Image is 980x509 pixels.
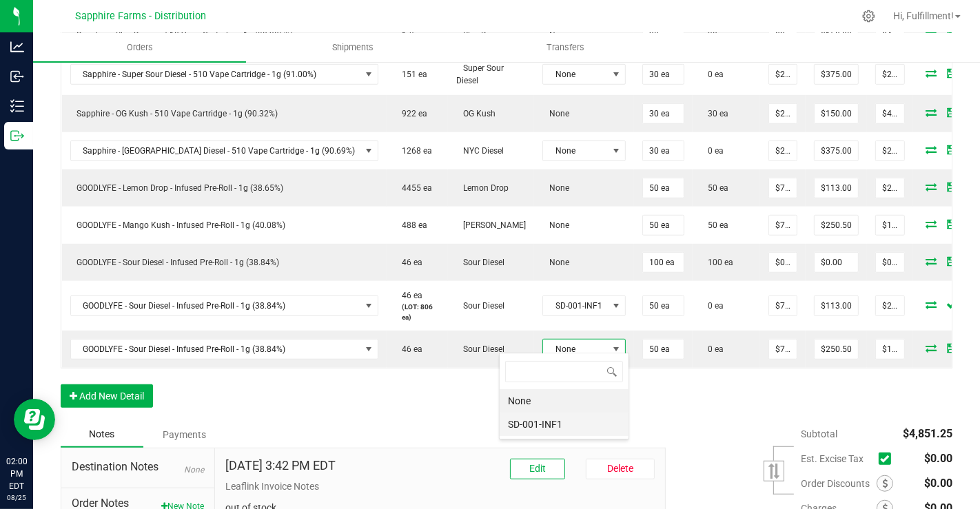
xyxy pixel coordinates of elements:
[10,129,24,143] inline-svg: Outbound
[70,339,379,360] span: NO DATA FOUND
[769,141,797,160] input: 0
[75,10,206,22] span: Sapphire Farms - Distribution
[876,216,904,235] input: 0
[395,220,427,230] span: 488 ea
[500,413,629,436] li: SD-001-INF1
[395,70,427,79] span: 151 ea
[456,220,526,230] span: [PERSON_NAME]
[456,344,504,354] span: Sour Diesel
[456,146,504,156] span: NYC Diesel
[769,340,797,359] input: 0
[61,384,153,408] button: Add New Detail
[643,296,684,315] input: 0
[70,109,278,118] span: Sapphire - OG Kush - 510 Vape Cartridge - 1g (90.32%)
[71,65,361,84] span: Sapphire - Super Sour Diesel - 510 Vape Cartridge - 1g (91.00%)
[903,427,952,440] span: $4,851.25
[314,41,392,54] span: Shipments
[586,459,655,479] button: Delete
[815,141,858,160] input: 0
[542,183,569,193] span: None
[33,33,246,62] a: Orders
[701,183,728,193] span: 50 ea
[395,344,422,354] span: 46 ea
[815,65,858,84] input: 0
[225,459,336,472] h4: [DATE] 3:42 PM EDT
[942,69,963,77] span: Save Order Detail
[769,216,797,235] input: 0
[769,296,797,315] input: 0
[701,344,724,354] span: 0 ea
[456,63,504,85] span: Super Sour Diesel
[71,296,361,315] span: GOODLYFE - Sour Diesel - Infused Pre-Roll - 1g (38.84%)
[10,70,24,83] inline-svg: Inbound
[543,340,608,359] span: None
[6,455,27,492] p: 02:00 PM EDT
[225,479,655,494] p: Leaflink Invoice Notes
[942,220,963,228] span: Save Order Detail
[876,104,904,123] input: 0
[876,253,904,272] input: 0
[70,64,379,85] span: NO DATA FOUND
[246,33,459,62] a: Shipments
[395,302,440,322] p: (LOT: 806 ea)
[701,109,728,118] span: 30 ea
[769,178,797,198] input: 0
[769,104,797,123] input: 0
[108,41,172,54] span: Orders
[643,141,684,160] input: 0
[801,428,837,439] span: Subtotal
[815,178,858,198] input: 0
[184,465,204,475] span: None
[924,452,952,465] span: $0.00
[543,141,608,160] span: None
[456,109,496,118] span: OG Kush
[510,459,565,479] button: Edit
[529,463,546,474] span: Edit
[643,178,684,198] input: 0
[942,300,963,309] span: Save Order Detail
[456,301,504,311] span: Sour Diesel
[924,477,952,490] span: $0.00
[542,258,569,267] span: None
[528,41,603,54] span: Transfers
[815,253,858,272] input: 0
[801,453,873,464] span: Est. Excise Tax
[876,178,904,198] input: 0
[769,253,797,272] input: 0
[395,109,427,118] span: 922 ea
[500,389,629,413] li: None
[815,296,858,315] input: 0
[815,340,858,359] input: 0
[876,65,904,84] input: 0
[607,463,633,474] span: Delete
[643,216,684,235] input: 0
[395,146,432,156] span: 1268 ea
[143,422,226,447] div: Payments
[10,40,24,54] inline-svg: Analytics
[70,258,280,267] span: GOODLYFE - Sour Diesel - Infused Pre-Roll - 1g (38.84%)
[815,216,858,235] input: 0
[61,422,143,448] div: Notes
[701,220,728,230] span: 50 ea
[70,295,379,316] span: NO DATA FOUND
[72,459,204,475] span: Destination Notes
[71,141,361,160] span: Sapphire - [GEOGRAPHIC_DATA] Diesel - 510 Vape Cartridge - 1g (90.69%)
[542,109,569,118] span: None
[942,183,963,191] span: Save Order Detail
[395,258,422,267] span: 46 ea
[942,108,963,116] span: Save Order Detail
[6,492,27,503] p: 08/25
[70,183,284,193] span: GOODLYFE - Lemon Drop - Infused Pre-Roll - 1g (38.65%)
[860,10,877,23] div: Manage settings
[643,340,684,359] input: 0
[70,220,286,230] span: GOODLYFE - Mango Kush - Infused Pre-Roll - 1g (40.08%)
[801,478,877,489] span: Order Discounts
[942,145,963,154] span: Save Order Detail
[893,10,954,21] span: Hi, Fulfillment!
[395,183,432,193] span: 4455 ea
[456,258,504,267] span: Sour Diesel
[71,340,361,359] span: GOODLYFE - Sour Diesel - Infused Pre-Roll - 1g (38.84%)
[701,146,724,156] span: 0 ea
[643,253,684,272] input: 0
[10,99,24,113] inline-svg: Inventory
